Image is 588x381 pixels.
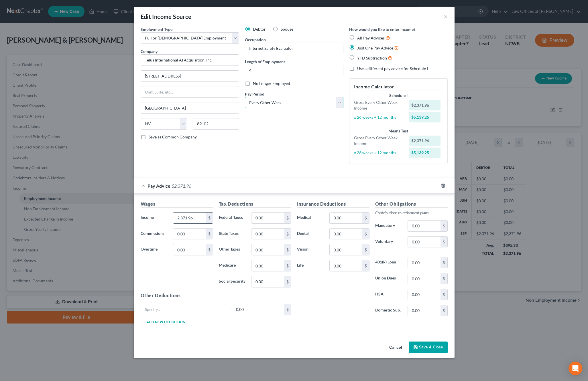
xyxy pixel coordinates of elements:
input: 0.00 [232,304,284,315]
label: Vision [294,244,327,255]
input: Enter zip... [193,118,239,130]
input: 0.00 [330,260,362,271]
label: Length of Employment [245,59,285,65]
h5: Wages [141,201,213,208]
div: Gross Every Other Week Income [351,100,406,111]
label: HSA [372,289,405,300]
span: $2,371.96 [172,183,191,188]
label: Voluntary [372,236,405,248]
p: Contributions to retirement plans [375,210,448,216]
h5: Other Deductions [141,292,291,299]
div: $ [284,213,291,223]
input: Search company by name... [141,54,239,66]
label: 401(k) Loan [372,257,405,268]
span: Just One Pay Advice [357,45,393,50]
input: 0.00 [330,244,362,255]
div: Edit Income Source [141,13,192,21]
span: Company [141,49,158,54]
div: $ [440,221,447,231]
div: $ [206,213,213,223]
span: No Longer Employed [253,81,290,86]
label: Occupation [245,37,266,43]
input: 0.00 [251,276,284,287]
input: 0.00 [408,221,440,231]
div: $ [362,229,369,239]
span: Pay Advice [148,183,170,188]
input: 0.00 [408,237,440,247]
input: Enter city... [141,102,239,113]
input: 0.00 [408,305,440,316]
input: 0.00 [173,244,206,255]
span: Debtor [253,27,266,31]
label: Medical [294,212,327,224]
input: 0.00 [251,260,284,271]
input: Specify... [141,304,226,315]
label: Mandatory [372,220,405,232]
button: × [444,13,448,20]
div: $5,139.25 [409,112,440,122]
div: Gross Every Other Week Income [351,135,406,146]
div: $ [284,304,291,315]
input: 0.00 [408,273,440,284]
input: 0.00 [330,213,362,223]
h5: Tax Deductions [219,201,291,208]
span: Save as Common Company [149,134,197,139]
label: How would you like to enter income? [349,26,415,32]
h5: Other Obligations [375,201,448,208]
input: -- [245,43,343,54]
div: $ [440,257,447,268]
div: Open Intercom Messenger [569,362,582,375]
span: Use a different pay advice for Schedule I [357,66,428,71]
div: $ [284,276,291,287]
div: $ [284,229,291,239]
div: $ [440,289,447,300]
input: 0.00 [330,229,362,239]
span: Employment Type [141,27,172,32]
label: Other Taxes [216,244,249,255]
div: $ [206,229,213,239]
div: $ [206,244,213,255]
button: Cancel [385,342,406,354]
h5: Income Calculator [354,83,443,90]
input: 0.00 [251,213,284,223]
label: Domestic Sup. [372,305,405,316]
input: 0.00 [251,244,284,255]
div: x 26 weeks ÷ 12 months [351,150,406,156]
div: $ [440,237,447,247]
input: 0.00 [173,229,206,239]
input: Enter address... [141,71,239,82]
input: 0.00 [251,229,284,239]
div: $ [284,260,291,271]
input: 0.00 [408,289,440,300]
input: 0.00 [173,213,206,223]
label: Overtime [138,244,170,255]
input: 0.00 [408,257,440,268]
label: Federal Taxes [216,212,249,224]
span: Pay Period [245,92,264,96]
div: $5,139.25 [409,148,440,158]
div: $ [362,244,369,255]
label: Social Security [216,276,249,287]
div: x 26 weeks ÷ 12 months [351,114,406,120]
span: YTD Subtraction [357,55,387,60]
label: Medicare [216,260,249,271]
div: $2,371.96 [409,100,440,110]
button: Save & Close [409,342,448,354]
div: $2,371.96 [409,136,440,146]
div: $ [440,273,447,284]
div: $ [362,260,369,271]
label: Commissions [138,228,170,240]
h5: Insurance Deductions [297,201,369,208]
label: Union Dues [372,273,405,284]
label: Life [294,260,327,271]
div: Schedule I [354,93,443,98]
div: $ [284,244,291,255]
div: $ [440,305,447,316]
input: ex: 2 years [245,65,343,76]
span: All Pay Advices [357,35,385,40]
input: Unit, Suite, etc... [141,86,239,97]
span: Spouse [281,27,293,31]
span: Income [141,215,154,220]
div: $ [362,213,369,223]
label: Dental [294,228,327,240]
